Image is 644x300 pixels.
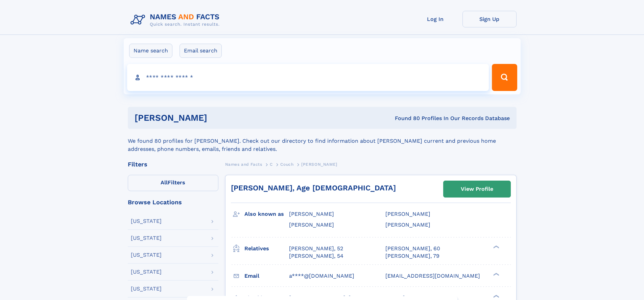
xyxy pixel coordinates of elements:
label: Filters [128,175,218,191]
input: search input [127,64,489,91]
a: C [270,160,273,168]
span: All [161,179,168,186]
h3: Also known as [244,208,289,220]
a: Names and Facts [225,160,262,168]
h3: Relatives [244,243,289,254]
span: [EMAIL_ADDRESS][DOMAIN_NAME] [385,273,480,279]
span: Couch [280,162,293,167]
span: [PERSON_NAME] [385,211,430,217]
div: ❯ [492,245,500,249]
span: [PERSON_NAME] [289,222,334,228]
img: Logo Names and Facts [128,11,225,29]
a: Sign Up [462,11,517,27]
div: ❯ [492,272,500,276]
h1: [PERSON_NAME] [135,114,301,122]
h3: Email [244,270,289,282]
a: Couch [280,160,293,168]
div: Browse Locations [128,199,218,205]
div: View Profile [461,181,493,197]
div: [US_STATE] [131,286,162,292]
span: [PERSON_NAME] [385,222,430,228]
a: View Profile [444,181,510,197]
div: Found 80 Profiles In Our Records Database [301,115,510,122]
div: We found 80 profiles for [PERSON_NAME]. Check out our directory to find information about [PERSON... [128,129,517,153]
div: [US_STATE] [131,235,162,241]
a: [PERSON_NAME], 79 [385,252,439,260]
a: [PERSON_NAME], 52 [289,245,343,252]
span: C [270,162,273,167]
span: [PERSON_NAME] [301,162,337,167]
label: Name search [129,44,172,58]
div: [US_STATE] [131,269,162,275]
button: Search Button [492,64,517,91]
a: [PERSON_NAME], 54 [289,252,343,260]
a: Log In [408,11,462,27]
a: [PERSON_NAME], Age [DEMOGRAPHIC_DATA] [231,184,396,192]
div: [US_STATE] [131,252,162,258]
div: [US_STATE] [131,218,162,224]
a: [PERSON_NAME], 60 [385,245,440,252]
span: [PERSON_NAME] [289,211,334,217]
div: Filters [128,161,218,167]
div: ❯ [492,294,500,298]
label: Email search [180,44,222,58]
